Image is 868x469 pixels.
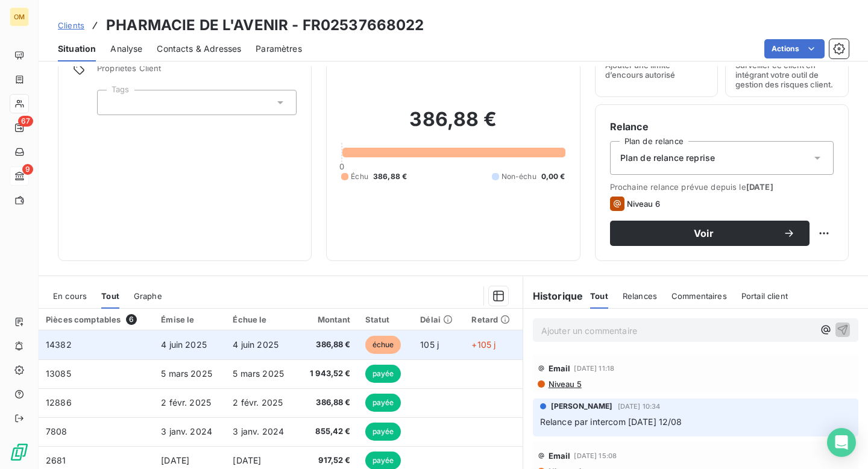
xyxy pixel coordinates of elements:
button: Voir [610,221,810,246]
span: 917,52 € [304,455,350,467]
span: 2 févr. 2025 [233,397,283,408]
span: payée [365,394,401,412]
span: Propriétés Client [97,63,297,80]
span: 5 mars 2025 [233,368,284,379]
span: 3 janv. 2024 [161,426,212,436]
a: Clients [58,19,84,31]
span: 5 mars 2025 [161,368,212,379]
span: 14382 [46,339,72,350]
span: 386,88 € [304,397,350,409]
span: Commentaires [671,291,727,301]
span: 855,42 € [304,426,350,438]
span: échue [365,336,401,354]
span: Prochaine relance prévue depuis le [610,182,834,192]
span: Portail client [741,291,788,301]
span: Relance par intercom [DATE] 12/08 [540,417,682,427]
span: 13085 [46,368,71,379]
span: [DATE] 10:34 [618,403,661,410]
span: Plan de relance reprise [620,152,715,164]
span: Graphe [134,291,162,301]
span: Niveau 5 [547,379,582,389]
span: [DATE] 11:18 [574,365,614,372]
span: Paramètres [256,43,302,55]
span: Échu [351,171,368,182]
h6: Relance [610,119,834,134]
span: 6 [126,314,137,325]
span: 1 943,52 € [304,368,350,380]
span: Ajouter une limite d’encours autorisé [605,60,708,80]
span: Analyse [110,43,142,55]
span: 12886 [46,397,72,408]
span: Non-échu [502,171,536,182]
span: 2681 [46,455,66,465]
span: 4 juin 2025 [233,339,278,350]
span: Situation [58,43,96,55]
h2: 386,88 € [341,107,565,143]
div: OM [10,7,29,27]
div: Pièces comptables [46,314,146,325]
span: [PERSON_NAME] [551,401,613,412]
span: [DATE] [746,182,773,192]
div: Statut [365,315,406,324]
h3: PHARMACIE DE L'AVENIR - FR02537668022 [106,14,424,36]
span: Niveau 6 [627,199,660,209]
span: 105 j [420,339,439,350]
div: Open Intercom Messenger [827,428,856,457]
span: 67 [18,116,33,127]
span: Voir [624,228,783,238]
span: [DATE] 15:08 [574,452,617,459]
span: 3 janv. 2024 [233,426,284,436]
span: [DATE] [233,455,261,465]
span: Surveiller ce client en intégrant votre outil de gestion des risques client. [735,60,838,89]
span: Clients [58,20,84,30]
span: 386,88 € [373,171,407,182]
span: payée [365,423,401,441]
span: Tout [590,291,608,301]
span: 0 [339,162,344,171]
span: [DATE] [161,455,189,465]
div: Montant [304,315,350,324]
div: Retard [471,315,515,324]
input: Ajouter une valeur [107,97,117,108]
div: Émise le [161,315,218,324]
span: En cours [53,291,87,301]
button: Actions [764,39,825,58]
span: Email [549,451,571,461]
span: 2 févr. 2025 [161,397,211,408]
span: Tout [101,291,119,301]
h6: Historique [523,289,583,303]
span: Contacts & Adresses [157,43,241,55]
span: 7808 [46,426,68,436]
span: 0,00 € [541,171,565,182]
div: Délai [420,315,457,324]
img: Logo LeanPay [10,442,29,462]
div: Échue le [233,315,290,324]
span: 9 [22,164,33,175]
span: payée [365,365,401,383]
span: 4 juin 2025 [161,339,207,350]
span: Email [549,364,571,373]
span: Relances [623,291,657,301]
span: +105 j [471,339,495,350]
span: 386,88 € [304,339,350,351]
